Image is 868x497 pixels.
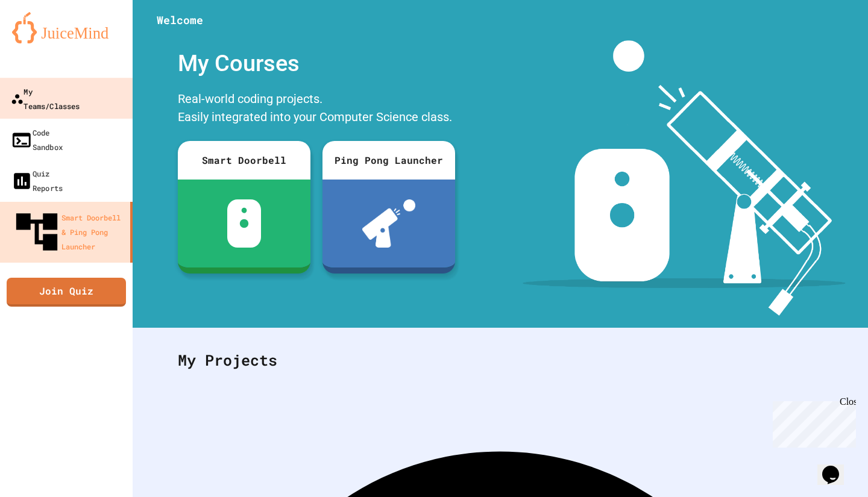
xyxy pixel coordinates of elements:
[172,87,461,132] div: Real-world coding projects. Easily integrated into your Computer Science class.
[768,396,856,448] iframe: chat widget
[172,40,461,87] div: My Courses
[12,12,121,43] img: logo-orange.svg
[178,141,310,180] div: Smart Doorbell
[12,207,125,257] div: Smart Doorbell & Ping Pong Launcher
[11,125,63,154] div: Code Sandbox
[166,337,835,384] div: My Projects
[11,166,63,196] div: Quiz Reports
[11,84,80,113] div: My Teams/Classes
[7,278,126,307] a: Join Quiz
[523,40,846,316] img: banner-image-my-projects.png
[5,5,83,77] div: Chat with us now!Close
[362,199,416,248] img: ppl-with-ball.png
[227,199,262,248] img: sdb-white.svg
[322,141,455,180] div: Ping Pong Launcher
[817,449,856,485] iframe: chat widget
